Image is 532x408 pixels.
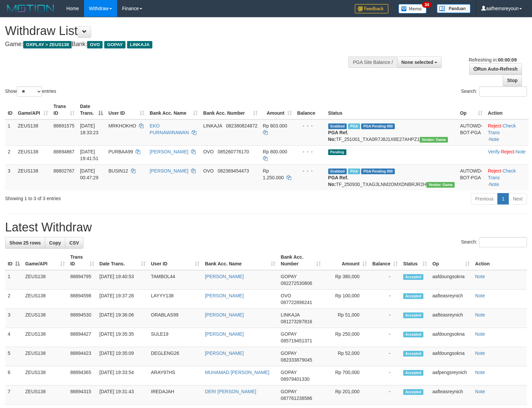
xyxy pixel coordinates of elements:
div: - - - [297,148,323,155]
td: 6 [5,366,23,385]
span: Vendor URL: https://trx31.1velocity.biz [420,137,448,143]
span: PURBAA99 [108,149,133,154]
span: Accepted [403,293,423,299]
img: Button%20Memo.svg [398,4,427,13]
span: LINKAJA [203,123,222,128]
td: AUTOWD-BOT-PGA [457,164,485,190]
td: Rp 100,000 [324,290,370,309]
td: ZEUS138 [23,328,68,347]
span: Marked by aafpengsreynich [348,123,360,129]
th: Op: activate to sort column ascending [430,251,472,270]
td: 88894427 [68,328,97,347]
span: Copy 087722896241 to clipboard [281,300,312,305]
td: 2 [5,145,15,164]
td: - [370,309,401,328]
th: ID: activate to sort column descending [5,251,23,270]
h1: Latest Withdraw [5,221,527,234]
td: [DATE] 19:37:28 [97,290,148,309]
a: Note [489,182,499,187]
div: - - - [297,122,323,129]
td: aafdoungsokna [430,270,472,290]
span: Grabbed [328,169,347,174]
td: aafpengsreynich [430,366,472,385]
span: GOPAY [281,350,297,356]
span: 34 [422,2,431,8]
a: [PERSON_NAME] [150,168,188,174]
td: - [370,347,401,366]
th: Action [485,100,529,119]
span: Copy 082380824872 to clipboard [226,123,257,128]
td: 1 [5,119,15,146]
span: Refreshing in: [469,57,517,63]
td: [DATE] 19:40:53 [97,270,148,290]
a: [PERSON_NAME] [205,274,243,279]
td: - [370,270,401,290]
a: Reject [488,123,501,128]
th: Game/API: activate to sort column ascending [23,251,68,270]
span: PGA Pending [361,123,395,129]
h4: Game: Bank: [5,41,348,48]
td: ZEUS138 [23,309,68,328]
span: 88894867 [53,149,74,154]
td: 88894315 [68,385,97,405]
a: Note [475,293,485,298]
a: Copy [45,237,65,249]
a: [PERSON_NAME] [205,312,243,318]
th: Bank Acc. Name: activate to sort column ascending [202,251,278,270]
td: Rp 380,000 [324,270,370,290]
th: Bank Acc. Name: activate to sort column ascending [147,100,200,119]
td: ZEUS138 [23,366,68,385]
td: IREDAJAH [148,385,202,405]
a: Note [475,312,485,318]
span: OVO [87,41,103,48]
a: Run Auto-Refresh [469,63,522,75]
b: PGA Ref. No: [328,130,348,142]
a: Note [475,350,485,356]
button: None selected [397,57,442,68]
span: [DATE] 00:47:29 [80,168,99,180]
span: BUSIN12 [108,168,128,174]
td: ORABLAS99 [148,309,202,328]
td: [DATE] 19:31:43 [97,385,148,405]
div: PGA Site Balance / [348,57,397,68]
span: None selected [402,60,433,65]
th: Op: activate to sort column ascending [457,100,485,119]
span: 88891575 [53,123,74,128]
span: Accepted [403,332,423,337]
td: aafteasreynich [430,309,472,328]
span: OVO [281,293,291,298]
span: Grabbed [328,123,347,129]
select: Showentries [17,86,42,97]
a: Check Trans [488,168,516,180]
td: LAYYY138 [148,290,202,309]
td: 88894795 [68,270,97,290]
td: ZEUS138 [15,145,51,164]
a: CSV [65,237,83,249]
td: 88894598 [68,290,97,309]
th: Bank Acc. Number: activate to sort column ascending [278,251,324,270]
b: PGA Ref. No: [328,175,348,187]
td: DEGLENG26 [148,347,202,366]
td: 2 [5,290,23,309]
td: - [370,290,401,309]
th: Bank Acc. Number: activate to sort column ascending [200,100,260,119]
a: MUHAMAD [PERSON_NAME] [205,370,269,375]
td: TF_250930_TXAG3LNM2OMXDNBRJR2H [326,164,457,190]
td: 88894365 [68,366,97,385]
span: LINKAJA [127,41,152,48]
th: User ID: activate to sort column ascending [106,100,147,119]
span: CSV [69,240,79,246]
span: Accepted [403,274,423,280]
th: Trans ID: activate to sort column ascending [68,251,97,270]
a: 1 [497,193,509,205]
td: aafteasreynich [430,290,472,309]
td: aafdoungsokna [430,347,472,366]
span: Copy 085260776170 to clipboard [218,149,249,154]
td: - [370,328,401,347]
td: 4 [5,328,23,347]
span: Rp 1.250.000 [263,168,284,180]
td: Rp 201,000 [324,385,370,405]
span: Copy 082272530806 to clipboard [281,281,312,286]
td: SULE19 [148,328,202,347]
img: panduan.png [437,4,470,13]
